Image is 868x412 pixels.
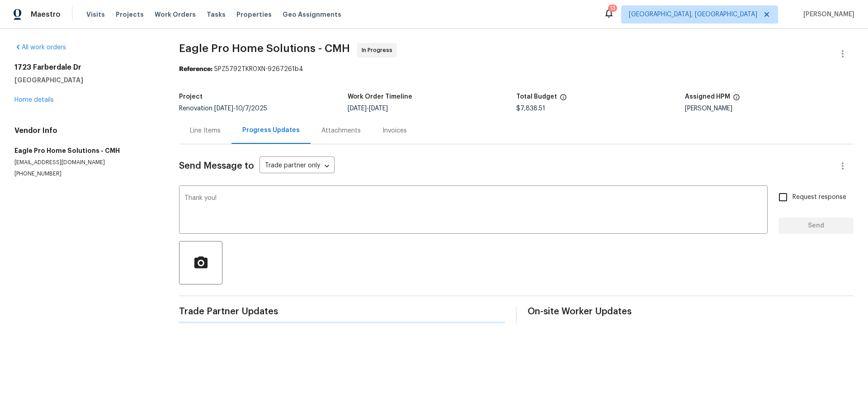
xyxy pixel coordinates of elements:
[179,161,254,170] span: Send Message to
[348,94,412,100] h5: Work Order Timeline
[179,105,267,112] span: Renovation
[14,159,157,166] p: [EMAIL_ADDRESS][DOMAIN_NAME]
[179,94,203,100] h5: Project
[369,105,388,112] span: [DATE]
[242,126,300,135] div: Progress Updates
[685,94,730,100] h5: Assigned HPM
[116,10,144,19] span: Projects
[14,126,157,135] h4: Vendor Info
[14,63,157,72] h2: 1723 Farberdale Dr
[382,126,407,135] div: Invoices
[14,44,66,51] a: All work orders
[236,10,272,19] span: Properties
[214,105,233,112] span: [DATE]
[733,94,740,105] span: The hpm assigned to this work order.
[14,76,157,85] h5: [GEOGRAPHIC_DATA]
[14,97,54,103] a: Home details
[190,126,221,135] div: Line Items
[31,10,61,19] span: Maestro
[793,193,846,202] span: Request response
[685,105,854,112] div: [PERSON_NAME]
[259,159,335,174] div: Trade partner only
[14,170,157,178] p: [PHONE_NUMBER]
[800,10,854,19] span: [PERSON_NAME]
[516,94,557,100] h5: Total Budget
[321,126,361,135] div: Attachments
[179,307,505,316] span: Trade Partner Updates
[516,105,545,112] span: $7,838.51
[348,105,388,112] span: -
[528,307,854,316] span: On-site Worker Updates
[184,195,762,227] textarea: Thank you!
[155,10,196,19] span: Work Orders
[560,94,567,105] span: The total cost of line items that have been proposed by Opendoor. This sum includes line items th...
[236,105,267,112] span: 10/7/2025
[86,10,105,19] span: Visits
[179,43,350,54] span: Eagle Pro Home Solutions - CMH
[610,4,615,13] div: 13
[207,11,226,18] span: Tasks
[214,105,267,112] span: -
[14,146,157,155] h5: Eagle Pro Home Solutions - CMH
[179,65,854,74] div: 5PZ5792TKR0XN-9267261b4
[629,10,757,19] span: [GEOGRAPHIC_DATA], [GEOGRAPHIC_DATA]
[283,10,341,19] span: Geo Assignments
[179,66,212,72] b: Reference:
[362,46,396,55] span: In Progress
[348,105,367,112] span: [DATE]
